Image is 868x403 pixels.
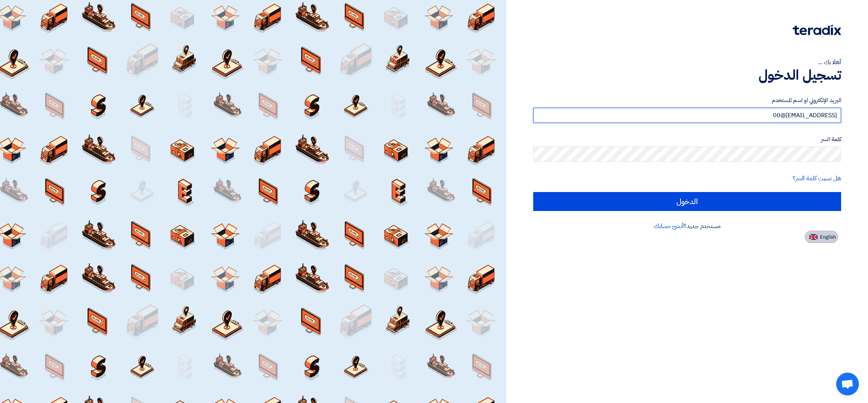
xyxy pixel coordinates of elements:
img: Teradix logo [793,25,841,35]
h1: تسجيل الدخول [533,67,841,83]
a: هل نسيت كلمة السر؟ [793,174,841,183]
button: English [805,231,838,243]
img: en-US.png [809,234,818,240]
div: Open chat [836,373,859,395]
div: أهلا بك ... [533,58,841,67]
label: البريد الإلكتروني او اسم المستخدم [533,96,841,105]
span: English [820,235,836,240]
input: أدخل بريد العمل الإلكتروني او اسم المستخدم الخاص بك ... [533,108,841,123]
input: الدخول [533,192,841,211]
div: مستخدم جديد؟ [533,222,841,231]
a: أنشئ حسابك [654,222,684,231]
label: كلمة السر [533,135,841,144]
